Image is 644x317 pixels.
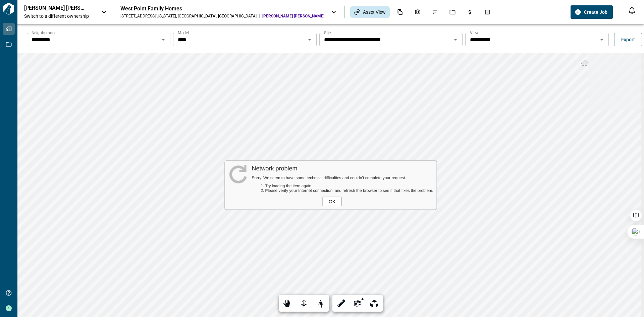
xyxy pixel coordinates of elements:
[393,6,407,18] div: Documents
[159,35,168,44] button: Open
[24,5,85,11] p: [PERSON_NAME] [PERSON_NAME]
[24,13,95,19] span: Switch to a different ownership
[350,6,390,18] div: Asset View
[262,13,324,19] span: [PERSON_NAME] [PERSON_NAME]
[252,175,433,180] div: Sorry. We seem to have some technical difficulties and couldn’t complete your request.
[120,5,324,12] div: West Point Family Homes
[324,30,331,36] label: Site
[571,5,613,19] button: Create Job
[584,9,607,15] span: Create Job
[120,13,257,19] div: [STREET_ADDRESS][US_STATE] , [GEOGRAPHIC_DATA] , [GEOGRAPHIC_DATA]
[445,6,460,18] div: Jobs
[428,6,442,18] div: Issues & Info
[451,35,460,44] button: Open
[265,188,433,193] li: Please verify your Internet connection, and refresh the browser to see if that fixes the problem.
[411,6,425,18] div: Photos
[32,30,57,36] label: Neighborhood
[363,9,386,15] span: Asset View
[621,36,635,43] span: Export
[252,165,433,172] div: Network problem
[305,35,314,44] button: Open
[463,6,477,18] div: Budgets
[627,5,637,16] button: Open notification feed
[597,35,606,44] button: Open
[470,30,479,36] label: View
[265,183,433,188] li: Try loading the item again.
[480,6,494,18] div: Takeoff Center
[322,197,342,206] div: OK
[614,33,642,46] button: Export
[178,30,189,36] label: Model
